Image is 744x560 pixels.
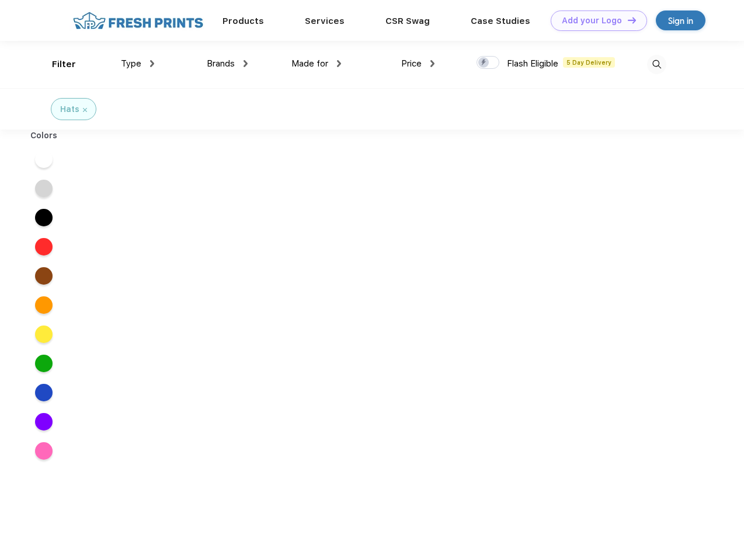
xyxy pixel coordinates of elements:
[401,58,422,69] span: Price
[563,57,615,68] span: 5 Day Delivery
[83,108,87,112] img: filter_cancel.svg
[244,60,248,67] img: dropdown.png
[507,58,558,69] span: Flash Eligible
[222,16,264,26] a: Products
[60,103,79,116] div: Hats
[207,58,235,69] span: Brands
[52,58,76,71] div: Filter
[668,14,693,27] div: Sign in
[337,60,341,67] img: dropdown.png
[150,60,154,67] img: dropdown.png
[647,55,666,74] img: desktop_search.svg
[430,60,434,67] img: dropdown.png
[562,16,622,26] div: Add your Logo
[656,10,705,30] a: Sign in
[69,10,207,31] img: fo%20logo%202.webp
[121,58,141,69] span: Type
[22,129,67,142] div: Colors
[628,17,636,23] img: DT
[291,58,328,69] span: Made for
